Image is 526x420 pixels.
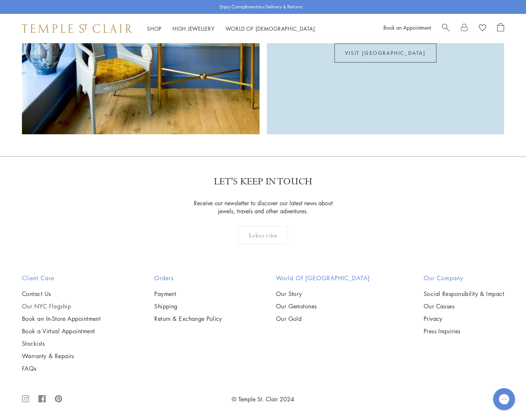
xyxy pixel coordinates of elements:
[214,175,312,188] p: LET'S KEEP IN TOUCH
[334,44,436,63] a: VISIT [GEOGRAPHIC_DATA]
[22,315,101,323] a: Book an In-Store Appointment
[497,23,504,34] a: Open Shopping Bag
[226,25,315,32] a: World of [DEMOGRAPHIC_DATA]World of [DEMOGRAPHIC_DATA]
[189,199,337,215] p: Receive our newsletter to discover our latest news about jewels, travels and other adventures.
[22,302,101,310] a: Our NYC Flagship
[442,23,450,34] a: Search
[424,327,504,335] a: Press Inquiries
[154,302,222,310] a: Shipping
[276,274,370,282] h2: World of [GEOGRAPHIC_DATA]
[22,290,101,298] a: Contact Us
[238,226,288,244] div: Subscribe
[22,340,101,348] a: Stockists
[147,25,162,32] a: ShopShop
[276,315,370,323] a: Our Gold
[424,290,504,298] a: Social Responsibility & Impact
[220,3,303,11] p: Enjoy Complimentary Delivery & Returns
[276,302,370,310] a: Our Gemstones
[22,352,101,360] a: Warranty & Repairs
[276,290,370,298] a: Our Story
[147,24,315,33] nav: Main navigation
[424,274,504,282] h2: Our Company
[154,315,222,323] a: Return & Exchange Policy
[232,395,294,403] a: © Temple St. Clair 2024
[22,274,101,282] h2: Client Care
[489,386,519,413] iframe: Gorgias live chat messenger
[22,24,132,33] img: Temple St. Clair
[22,327,101,335] a: Book a Virtual Appointment
[173,25,215,32] a: High JewelleryHigh Jewellery
[424,315,504,323] a: Privacy
[424,302,504,310] a: Our Causes
[154,290,222,298] a: Payment
[383,24,431,31] a: Book an Appointment
[22,364,101,372] a: FAQs
[154,274,222,282] h2: Orders
[479,23,486,34] a: View Wishlist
